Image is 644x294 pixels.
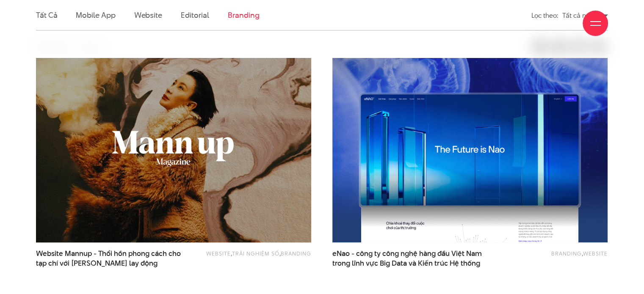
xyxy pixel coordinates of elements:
span: Website Mannup - Thổi hồn phong cách cho [36,249,188,268]
a: Website [583,250,608,257]
span: eNao - công ty công nghệ hàng đầu Việt Nam [332,249,484,268]
a: Website [206,250,231,257]
a: eNao - công ty công nghệ hàng đầu Việt Namtrong lĩnh vực Big Data và Kiến trúc Hệ thống [332,249,484,268]
img: eNao [332,58,608,242]
a: Branding [551,250,582,257]
span: tạp chí với [PERSON_NAME] lay động [36,258,158,268]
a: Website Mannup - Thổi hồn phong cách chotạp chí với [PERSON_NAME] lay động [36,249,188,268]
img: website Mann up [22,49,325,251]
div: , [498,249,608,264]
div: , , [201,249,311,264]
span: trong lĩnh vực Big Data và Kiến trúc Hệ thống [332,258,480,268]
a: Branding [281,250,311,257]
a: Trải nghiệm số [232,250,279,257]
